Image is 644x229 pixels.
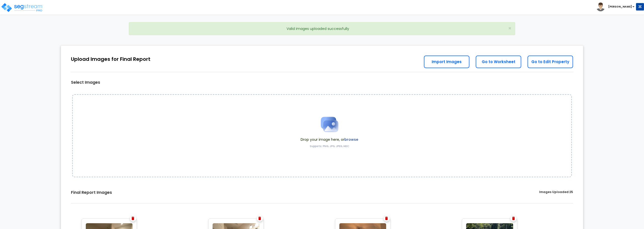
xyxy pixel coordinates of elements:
img: Trash Icon [258,217,261,220]
img: Trash Icon [385,217,388,220]
label: Select Images [71,80,100,85]
span: Valid images uploaded successfully [287,26,349,31]
label: browse [344,137,358,142]
label: Final Report Images [71,190,112,196]
img: logo_pro_r.png [1,3,44,13]
a: Go to Worksheet [476,56,521,68]
img: Trash Icon [132,217,134,220]
a: Import Images [424,56,469,68]
a: Go to Edit Property [528,56,573,68]
span: 25 [569,190,573,194]
img: Upload Icon [317,112,342,137]
label: Images Uploaded: [539,190,573,196]
button: Close [508,26,511,31]
div: Upload Images for Final Report [71,56,150,63]
span: Drop your image here, or [301,137,358,142]
b: [PERSON_NAME] [608,5,632,9]
span: × [508,25,511,32]
label: Supports: PNG, JPG, JPEG, HEIC [310,145,349,148]
img: Trash Icon [512,217,515,220]
img: avatar.png [596,3,605,11]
